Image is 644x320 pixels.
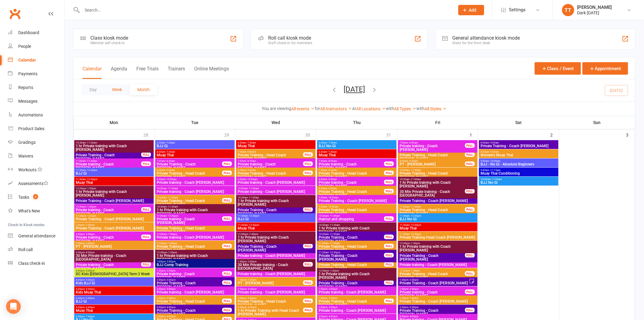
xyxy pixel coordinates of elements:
span: - 3:00pm [85,233,95,236]
span: BJJ Gi [237,217,314,221]
div: Calendar [18,58,36,62]
div: FULL [141,162,151,166]
span: Private Training - Coach [PERSON_NAME] [156,162,222,170]
span: - 9:00am [489,141,499,144]
span: Private training - Coach [PERSON_NAME] [237,162,303,170]
span: - 1:30pm [248,233,258,236]
span: Private Training - Head Coach [PERSON_NAME] [156,172,222,179]
div: FULL [384,162,394,166]
span: - 4:00pm [85,251,95,254]
div: [PERSON_NAME] [577,5,612,10]
span: PT - [PERSON_NAME] [399,162,465,166]
span: Private Training - Coach [PERSON_NAME] [318,236,384,243]
span: Private training - Coach [PERSON_NAME] [237,181,314,184]
span: 6:30am [156,141,233,144]
span: 10:00am [237,187,314,190]
span: - 11:00am [248,187,259,190]
span: Private training - Coach [PERSON_NAME] [75,236,142,243]
span: Private Training - Coach [PERSON_NAME] [75,199,152,203]
span: - 7:30am [327,141,337,144]
div: FULL [465,143,475,148]
a: Automations [8,108,64,122]
span: Private training - Coach [PERSON_NAME] [75,208,142,215]
div: Class check-in [18,261,45,266]
span: BJJ No-Gi [480,181,557,184]
span: - 1:30pm [410,242,420,245]
span: 1 hr Private training with Coach [PERSON_NAME] [237,199,314,206]
span: 9:00am [237,178,314,181]
span: Private Training - Head Coach [PERSON_NAME] [156,199,222,206]
div: People [18,44,31,49]
span: 1 hr Private training with Coach [PERSON_NAME] [75,190,152,197]
span: 12:00pm [156,233,233,236]
span: Muay Thai [399,226,476,230]
a: All events [291,106,315,111]
span: 9:30am [318,205,395,208]
span: 1 hr Private training with Coach [PERSON_NAME] [156,208,233,215]
a: Messages [8,94,64,108]
span: PT - [PERSON_NAME] [75,245,152,248]
span: Private Training - Head Coach [PERSON_NAME] [318,208,395,215]
span: 1 hr Private training with Coach [PERSON_NAME] [318,226,395,234]
div: Messages [18,99,37,104]
span: Private training - Coach [PERSON_NAME] [75,162,142,170]
span: 8:30am [480,151,557,153]
span: 30 Min Private training - Coach [GEOGRAPHIC_DATA] [399,190,465,197]
span: 10:00am [480,178,557,181]
span: - 8:30am [327,169,337,172]
button: Appointment [583,62,628,75]
span: - 9:30am [327,187,337,190]
div: FULL [384,244,394,248]
div: FULL [141,207,151,212]
span: 1 hr Private training with Coach [PERSON_NAME] [156,254,233,261]
div: FULL [303,171,313,175]
div: FULL [465,207,475,212]
span: - 11:30am [248,196,259,199]
span: - 12:30pm [248,215,259,217]
span: 8:30am [399,160,465,162]
span: Private Training Head Coach [PERSON_NAME] [399,236,476,239]
a: General attendance kiosk mode [8,229,64,243]
span: - 11:30am [86,160,97,162]
span: 6:30am [318,141,395,144]
div: 30 [305,130,316,140]
span: - 11:00am [167,187,178,190]
a: Assessments [8,177,64,190]
span: - 8:00am [327,160,337,162]
span: Private Training - Coach [PERSON_NAME] [480,144,557,148]
span: - 10:00am [327,196,338,199]
span: - 12:30pm [410,224,421,226]
span: Private Training - Head Coach [PERSON_NAME] [237,153,303,161]
span: - 1:00pm [167,233,177,236]
div: Waivers [18,154,33,158]
div: FULL [303,207,313,212]
div: 29 [224,130,235,140]
span: - 1:30pm [86,187,96,190]
span: 6:30am [318,151,395,153]
a: Product Sales [8,122,64,136]
span: Private Training - Coach [PERSON_NAME] [75,217,152,221]
span: 1 hr Private training with Coach [PERSON_NAME] [75,144,152,151]
span: - 9:30am [408,160,418,162]
span: - 10:00am [165,178,177,181]
span: Private Training - Coach [PERSON_NAME] [318,199,395,203]
a: Workouts [8,163,64,177]
div: Product Sales [18,126,44,131]
span: 11:00am [156,215,222,217]
span: 11:00am [318,242,384,245]
span: 7:30am [237,160,303,162]
span: - 8:30am [246,160,256,162]
span: BJJ Gi [75,172,152,175]
span: 9:00am [480,160,557,162]
a: People [8,40,64,53]
div: 31 [386,130,397,140]
span: Muay Thai [318,153,395,157]
div: FULL [222,244,232,248]
div: Dark [DATE] [577,10,612,16]
div: FULL [141,235,151,239]
span: - 10:30am [327,205,338,208]
span: - 8:35am [165,160,175,162]
span: 1 hr Private training with Coach [PERSON_NAME] [237,236,314,243]
div: FULL [384,216,394,221]
button: Free Trials [136,66,159,79]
